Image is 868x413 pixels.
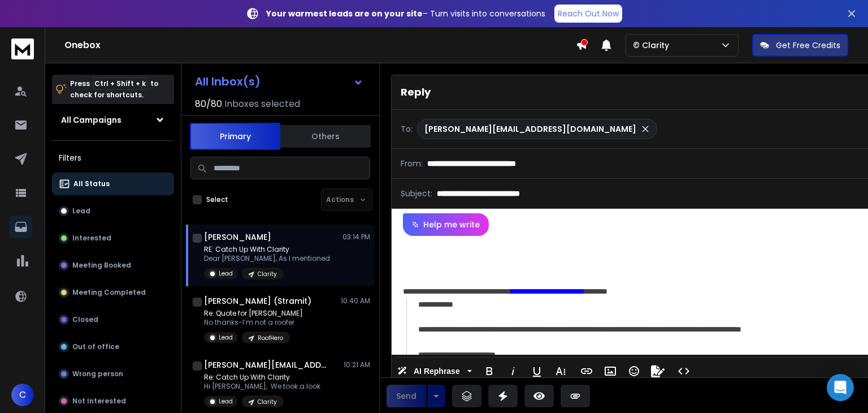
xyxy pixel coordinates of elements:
p: RoofHero [258,334,283,342]
p: 10:40 AM [341,296,370,306]
strong: Your warmest leads are on your site [266,8,423,19]
p: RE: Catch Up With Clarity [204,245,330,254]
button: All Campaigns [52,109,174,131]
h1: [PERSON_NAME] (Stramit) [204,295,311,307]
p: Dear [PERSON_NAME], As I mentioned [204,254,330,263]
p: Lead [72,206,90,216]
p: Subject: [401,188,432,199]
button: Italic (Ctrl+I) [502,360,524,382]
div: Open Intercom Messenger [827,374,854,401]
p: Reach Out Now [558,8,619,19]
p: Hi [PERSON_NAME], We took a look [204,382,320,391]
p: Lead [219,269,233,278]
h1: [PERSON_NAME] [204,231,271,243]
button: C [11,384,34,406]
p: No thanks-I’m not a roofer [204,318,303,327]
button: Closed [52,308,174,331]
button: Meeting Booked [52,254,174,277]
p: Press to check for shortcuts. [70,78,158,101]
img: logo [11,38,34,59]
h1: All Campaigns [61,114,121,126]
button: AI Rephrase [395,360,474,382]
p: Interested [72,234,111,243]
p: Get Free Credits [776,40,840,51]
p: – Turn visits into conversations [266,8,545,19]
button: Insert Image (Ctrl+P) [600,360,621,382]
button: Primary [190,123,280,150]
button: Code View [673,360,695,382]
button: Lead [52,200,174,222]
p: Lead [219,333,233,342]
h1: Onebox [64,38,576,52]
p: 03:14 PM [342,233,370,242]
p: From: [401,158,423,169]
p: Clarity [258,270,277,278]
button: More Text [550,360,571,382]
p: All Status [73,179,110,188]
h3: Filters [52,150,174,166]
p: Closed [72,315,98,324]
h1: All Inbox(s) [195,76,261,87]
span: AI Rephrase [411,367,462,376]
p: Clarity [258,398,277,406]
p: Re: Quote for [PERSON_NAME] [204,309,303,318]
span: 80 / 80 [195,97,222,111]
button: All Inbox(s) [186,70,372,93]
button: Not Interested [52,390,174,412]
span: Ctrl + Shift + k [93,77,147,90]
button: Interested [52,227,174,249]
p: Lead [219,397,233,406]
h3: Inboxes selected [224,97,300,111]
p: Not Interested [72,397,126,406]
button: Emoticons [623,360,645,382]
button: Get Free Credits [752,34,848,57]
p: 10:21 AM [344,360,370,369]
button: All Status [52,173,174,195]
p: To: [401,123,413,135]
button: Underline (Ctrl+U) [526,360,548,382]
p: Wrong person [72,369,123,378]
p: Reply [401,84,431,100]
button: Signature [647,360,669,382]
p: Out of office [72,342,119,351]
p: Meeting Booked [72,261,131,270]
button: Wrong person [52,363,174,385]
a: Reach Out Now [554,5,622,23]
button: Meeting Completed [52,281,174,304]
p: Meeting Completed [72,288,146,297]
label: Select [206,195,228,204]
button: Others [280,124,371,149]
h1: [PERSON_NAME][EMAIL_ADDRESS][PERSON_NAME][DOMAIN_NAME] [204,359,328,371]
button: Insert Link (Ctrl+K) [576,360,597,382]
button: Out of office [52,335,174,358]
p: © Clarity [633,40,674,51]
p: Re: Catch Up With Clarity [204,373,320,382]
button: Help me write [403,213,489,236]
button: Bold (Ctrl+B) [479,360,500,382]
p: [PERSON_NAME][EMAIL_ADDRESS][DOMAIN_NAME] [424,123,636,135]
